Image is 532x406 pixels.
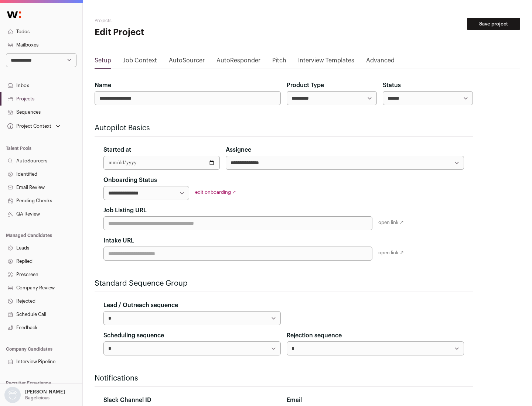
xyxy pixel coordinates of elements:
[216,56,260,68] a: AutoResponder
[95,373,473,383] h2: Notifications
[95,278,473,289] h2: Standard Sequence Group
[25,395,50,401] p: Bagelicious
[103,396,151,405] label: Slack Channel ID
[298,56,354,68] a: Interview Templates
[103,206,147,215] label: Job Listing URL
[467,18,520,30] button: Save project
[103,301,178,310] label: Lead / Outreach sequence
[6,121,62,131] button: Open dropdown
[95,18,236,24] h2: Projects
[103,145,131,154] label: Started at
[103,331,164,340] label: Scheduling sequence
[287,81,324,90] label: Product Type
[95,27,236,38] h1: Edit Project
[4,387,21,403] img: nopic.png
[6,123,51,129] div: Project Context
[366,56,395,68] a: Advanced
[383,81,401,90] label: Status
[226,145,251,154] label: Assignee
[123,56,157,68] a: Job Context
[272,56,286,68] a: Pitch
[25,389,65,395] p: [PERSON_NAME]
[287,396,464,405] div: Email
[287,331,342,340] label: Rejection sequence
[3,387,66,403] button: Open dropdown
[95,81,111,90] label: Name
[95,56,111,68] a: Setup
[195,190,236,195] a: edit onboarding ↗
[103,236,134,245] label: Intake URL
[3,7,25,22] img: Wellfound
[95,123,473,133] h2: Autopilot Basics
[103,176,157,185] label: Onboarding Status
[169,56,205,68] a: AutoSourcer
